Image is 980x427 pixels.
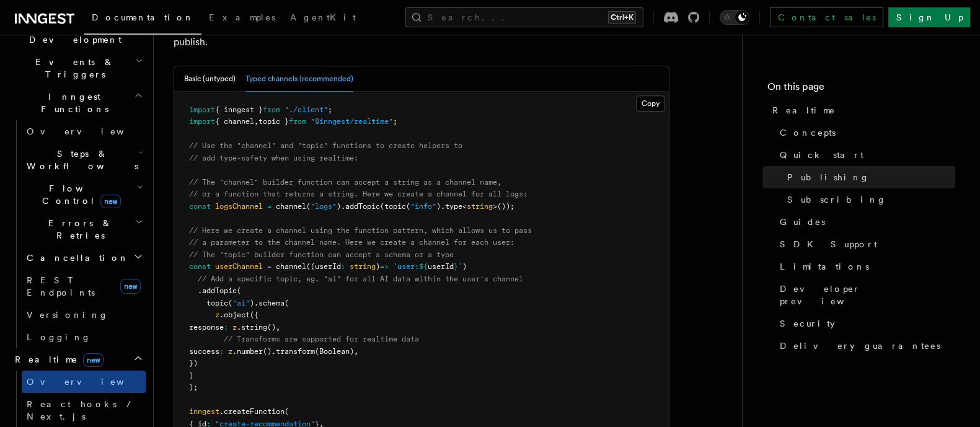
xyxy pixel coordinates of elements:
[780,340,940,352] span: Delivery guarantees
[267,202,271,211] span: =
[428,262,454,271] span: userId
[22,217,135,242] span: Errors & Retries
[775,255,955,278] a: Limitations
[775,211,955,233] a: Guides
[189,117,215,126] span: import
[189,347,219,356] span: success
[775,121,955,144] a: Concepts
[27,332,91,342] span: Logging
[245,66,353,92] button: Typed channels (recommended)
[780,216,825,228] span: Guides
[10,56,135,81] span: Events & Triggers
[237,286,241,295] span: (
[354,347,358,356] span: ,
[22,120,146,143] a: Overview
[636,95,665,112] button: Copy
[787,193,886,206] span: Subscribing
[406,202,410,211] span: (
[258,117,289,126] span: topic }
[462,262,467,271] span: )
[780,283,955,307] span: Developer preview
[775,144,955,166] a: Quick start
[22,252,129,264] span: Cancellation
[22,247,146,269] button: Cancellation
[22,147,138,172] span: Steps & Workflows
[493,202,514,211] span: >());
[341,262,345,271] span: :
[608,11,636,24] kbd: Ctrl+K
[189,407,219,416] span: inngest
[441,202,462,211] span: .type
[458,262,462,271] span: `
[311,202,337,211] span: "logs"
[228,299,232,307] span: (
[775,278,955,312] a: Developer preview
[189,226,532,235] span: // Here we create a channel using the function pattern, which allows us to pass
[767,99,955,121] a: Realtime
[306,202,311,211] span: (
[206,299,228,307] span: topic
[782,188,955,211] a: Subscribing
[10,51,146,86] button: Events & Triggers
[267,323,276,332] span: ()
[775,312,955,335] a: Security
[467,202,493,211] span: string
[215,310,219,319] span: z
[84,4,201,35] a: Documentation
[780,126,836,139] span: Concepts
[276,202,306,211] span: channel
[22,304,146,326] a: Versioning
[10,120,146,348] div: Inngest Functions
[767,79,955,99] h4: On this page
[775,233,955,255] a: SDK Support
[189,250,454,259] span: // The "topic" builder function can accept a schema or a type
[772,104,836,117] span: Realtime
[189,359,198,368] span: })
[250,310,258,319] span: ({
[341,202,380,211] span: .addTopic
[189,371,193,380] span: )
[462,202,467,211] span: <
[419,262,428,271] span: ${
[100,195,121,208] span: new
[22,177,146,212] button: Flow Controlnew
[10,90,134,115] span: Inngest Functions
[189,262,211,271] span: const
[263,347,271,356] span: ()
[198,286,237,295] span: .addTopic
[22,182,136,207] span: Flow Control
[285,105,328,114] span: "./client"
[189,323,224,332] span: response
[224,335,419,343] span: // Transforms are supported for realtime data
[22,143,146,177] button: Steps & Workflows
[315,347,354,356] span: (Boolean)
[27,310,108,320] span: Versioning
[276,262,306,271] span: channel
[189,190,528,198] span: // or a function that returns a string. Here we create a channel for all logs:
[350,262,376,271] span: string
[27,399,136,421] span: React hooks / Next.js
[780,238,877,250] span: SDK Support
[198,275,523,283] span: // Add a specific topic, eg. "ai" for all AI data within the user's channel
[83,353,104,367] span: new
[254,299,285,307] span: .schema
[380,262,389,271] span: =>
[376,262,380,271] span: )
[720,10,749,25] button: Toggle dark mode
[201,4,283,33] a: Examples
[290,12,356,22] span: AgentKit
[267,262,271,271] span: =
[215,105,263,114] span: { inngest }
[219,407,285,416] span: .createFunction
[10,348,146,371] button: Realtimenew
[393,117,397,126] span: ;
[306,262,341,271] span: ((userId
[27,126,154,136] span: Overview
[285,299,289,307] span: (
[782,166,955,188] a: Publishing
[271,347,315,356] span: .transform
[276,323,280,332] span: ,
[283,4,363,33] a: AgentKit
[189,238,514,247] span: // a parameter to the channel name. Here we create a channel for each user:
[384,202,406,211] span: topic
